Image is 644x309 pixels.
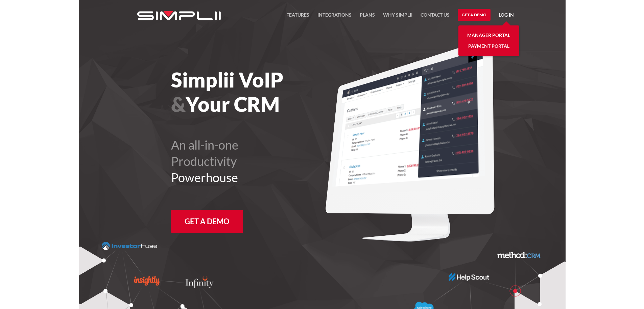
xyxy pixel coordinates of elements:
a: FEATURES [286,11,309,23]
h2: An all-in-one Productivity [171,137,359,186]
a: Integrations [317,11,352,23]
a: Get a Demo [171,210,243,233]
span: Powerhouse [171,170,238,185]
a: Manager Portal [467,30,510,41]
span: & [171,92,186,116]
a: Get a Demo [458,9,491,21]
a: Why Simplii [383,11,412,23]
a: Log in [499,11,514,21]
h1: Simplii VoIP Your CRM [171,67,359,116]
a: Payment Portal [468,41,509,52]
img: Simplii [137,11,221,20]
a: Contact US [421,11,450,23]
a: Plans [360,11,375,23]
